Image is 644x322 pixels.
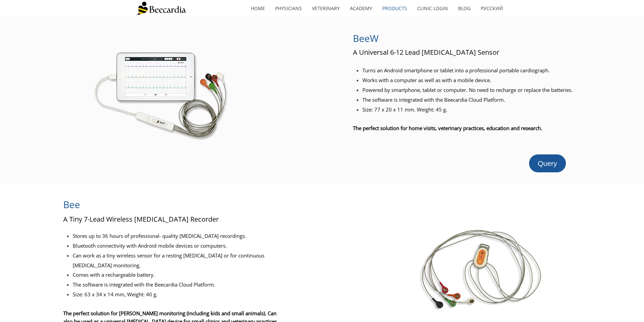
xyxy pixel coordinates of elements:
span: Works with a computer as well as with a mobile device. [362,77,491,83]
span: The perfect solution for home visits, veterinary practices, education and research. [353,125,542,131]
a: Products [377,1,412,16]
span: Turns an Android smartphone or tablet into a professional portable cardiograph. [362,67,550,74]
span: Can work as a tiny wireless sensor for a resting [MEDICAL_DATA] or for continuous [MEDICAL_DATA] ... [73,252,264,269]
span: A Universal 6-12 Lead [MEDICAL_DATA] Sensor [353,48,499,57]
a: Physicians [270,1,307,16]
span: Size: 77 x 20 x 11 mm. Weight: 45 g. [362,106,447,113]
span: Stores up to 36 hours of professional- quality [MEDICAL_DATA] recordings. [73,232,246,239]
span: BeeW [353,32,379,45]
span: Bluetooth connectivity with Android mobile devices or computers. [73,242,227,249]
span: Bee [63,198,80,211]
span: Query [538,159,557,167]
a: Veterinary [307,1,345,16]
a: Academy [345,1,377,16]
span: Comes with a rechargeable battery. [73,271,155,278]
a: home [246,1,270,16]
a: Clinic Login [412,1,453,16]
a: Русский [476,1,508,16]
span: The software is integrated with the Beecardia Cloud Platform. [362,96,505,103]
span: Size: 63 x 34 x 14 mm, Weight: 40 g. [73,291,158,298]
span: The software is integrated with the Beecardia Cloud Platform. [73,281,215,288]
img: Beecardia [136,2,186,15]
a: Blog [453,1,476,16]
span: Powered by smartphone, tablet or computer. No need to recharge or replace the batteries. [362,86,573,93]
a: Query [529,154,566,172]
span: A Tiny 7-Lead Wireless [MEDICAL_DATA] Recorder [63,215,219,224]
